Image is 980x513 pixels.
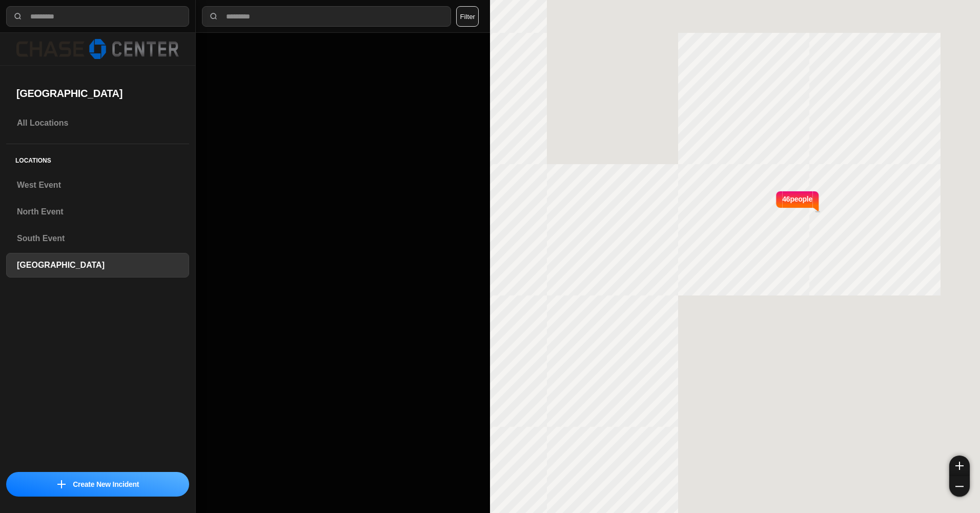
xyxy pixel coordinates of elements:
[782,194,812,216] p: 46 people
[17,206,178,218] h3: North Event
[456,6,479,27] button: Filter
[6,472,189,497] button: iconCreate New Incident
[949,476,970,497] button: zoom-out
[17,179,178,191] h3: West Event
[774,190,782,212] img: notch
[16,86,179,101] h2: [GEOGRAPHIC_DATA]
[6,253,189,278] a: [GEOGRAPHIC_DATA]
[17,259,178,271] h3: [GEOGRAPHIC_DATA]
[16,39,179,59] img: logo
[6,226,189,251] a: South Event
[949,456,970,476] button: zoom-in
[955,462,964,470] img: zoom-in
[209,11,219,22] img: search
[6,200,189,224] a: North Event
[6,144,189,173] h5: Locations
[17,232,178,245] h3: South Event
[73,479,139,489] p: Create New Incident
[13,11,23,22] img: search
[17,117,178,129] h3: All Locations
[57,480,66,488] img: icon
[6,173,189,198] a: West Event
[955,482,964,490] img: zoom-out
[6,111,189,135] a: All Locations
[812,190,820,212] img: notch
